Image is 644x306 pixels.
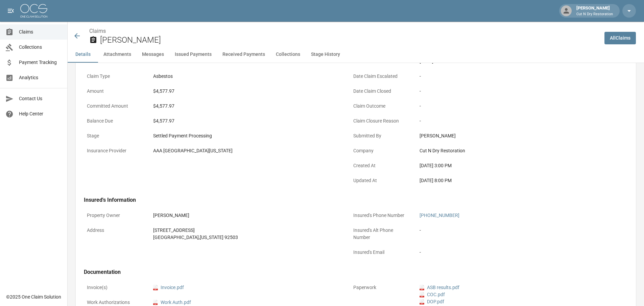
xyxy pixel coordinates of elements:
[350,209,411,222] p: Insured's Phone Number
[270,46,306,63] button: Collections
[19,44,62,51] span: Collections
[420,249,605,256] div: -
[153,227,339,234] div: [STREET_ADDRESS]
[420,177,605,184] div: [DATE] 8:00 PM
[19,110,62,117] span: Help Center
[350,159,411,172] p: Created At
[84,85,145,98] p: Amount
[137,46,169,63] button: Messages
[420,88,605,95] div: -
[153,147,339,154] div: AAA [GEOGRAPHIC_DATA][US_STATE]
[420,147,605,154] div: Cut N Dry Restoration
[68,46,98,63] button: Details
[153,103,339,110] div: $4,577.97
[420,298,444,305] a: pdfDOP.pdf
[350,144,411,157] p: Company
[84,269,609,276] h4: Documentation
[84,209,145,222] p: Property Owner
[420,213,459,218] a: [PHONE_NUMBER]
[19,95,62,102] span: Contact Us
[4,4,18,18] button: open drawer
[153,117,339,125] div: $4,577.97
[84,129,145,143] p: Stage
[604,32,636,44] a: AllClaims
[574,5,616,17] div: [PERSON_NAME]
[153,212,339,219] div: [PERSON_NAME]
[420,117,605,125] div: -
[153,73,339,80] div: Asbestos
[153,132,339,139] div: Settled Payment Processing
[350,224,411,244] p: Insured's Alt Phone Number
[420,132,605,139] div: [PERSON_NAME]
[84,144,145,157] p: Insurance Provider
[420,73,605,80] div: -
[68,46,644,63] div: anchor tabs
[350,100,411,113] p: Claim Outcome
[420,291,445,298] a: pdfCOC.pdf
[350,129,411,143] p: Submitted By
[420,103,605,110] div: -
[20,4,47,18] img: ocs-logo-white-transparent.png
[350,114,411,128] p: Claim Closure Reason
[84,100,145,113] p: Committed Amount
[84,281,145,294] p: Invoice(s)
[153,299,191,306] a: pdfWork Auth.pdf
[6,293,61,300] div: © 2025 One Claim Solution
[84,70,145,83] p: Claim Type
[19,28,62,36] span: Claims
[169,46,217,63] button: Issued Payments
[153,234,339,241] div: [GEOGRAPHIC_DATA] , [US_STATE] 92503
[153,88,339,95] div: $4,577.97
[84,224,145,237] p: Address
[420,227,605,234] div: -
[306,46,345,63] button: Stage History
[19,59,62,66] span: Payment Tracking
[217,46,270,63] button: Received Payments
[350,246,411,259] p: Insured's Email
[89,28,106,34] a: Claims
[84,114,145,128] p: Balance Due
[153,284,184,291] a: pdfInvoice.pdf
[350,174,411,187] p: Updated At
[84,197,609,203] h4: Insured's Information
[350,70,411,83] p: Date Claim Escalated
[576,12,613,17] p: Cut N Dry Restoration
[98,46,137,63] button: Attachments
[100,35,599,45] h2: [PERSON_NAME]
[420,162,605,169] div: [DATE] 3:00 PM
[350,281,411,294] p: Paperwork
[89,27,599,35] nav: breadcrumb
[350,85,411,98] p: Date Claim Closed
[19,74,62,81] span: Analytics
[420,284,459,291] a: pdfASB results.pdf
